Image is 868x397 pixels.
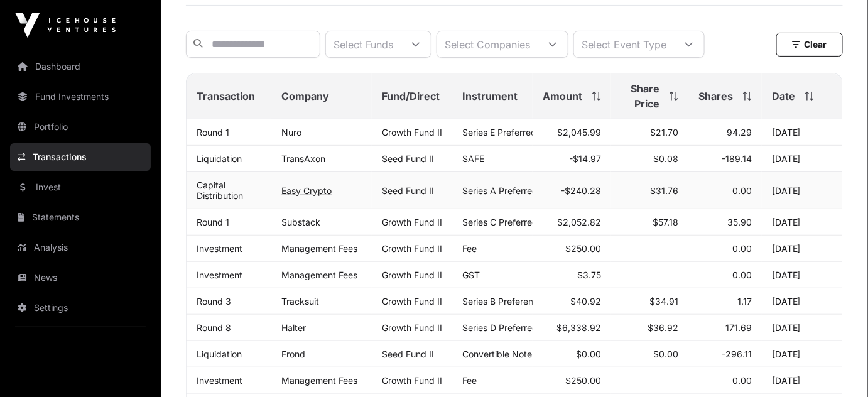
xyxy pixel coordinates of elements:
[533,209,611,236] td: $2,052.82
[621,81,659,111] span: Share Price
[197,127,229,138] a: Round 1
[762,119,842,146] td: [DATE]
[281,269,362,280] p: Management Fees
[10,83,151,111] a: Fund Investments
[326,31,401,57] div: Select Funds
[725,322,752,333] span: 171.69
[197,89,255,104] span: Transaction
[382,217,442,227] a: Growth Fund II
[762,236,842,262] td: [DATE]
[462,375,477,386] span: Fee
[776,33,843,57] button: Clear
[722,349,752,359] span: -296.11
[772,89,795,104] span: Date
[197,153,242,164] a: Liquidation
[653,153,678,164] span: $0.08
[727,127,752,138] span: 94.29
[533,236,611,262] td: $250.00
[648,322,678,333] span: $36.92
[462,127,563,138] span: Series E Preferred Stock
[281,127,301,138] a: Nuro
[727,217,752,227] span: 35.90
[10,173,151,201] a: Invest
[462,89,518,104] span: Instrument
[10,234,151,261] a: Analysis
[10,294,151,322] a: Settings
[462,185,564,196] span: Series A Preferred Share
[281,296,319,307] a: Tracksuit
[197,349,242,359] a: Liquidation
[698,89,733,104] span: Shares
[281,185,332,196] a: Easy Crypto
[653,349,678,359] span: $0.00
[762,341,842,367] td: [DATE]
[722,153,752,164] span: -189.14
[649,296,678,307] span: $34.91
[533,367,611,394] td: $250.00
[281,322,306,333] a: Halter
[462,153,484,164] span: SAFE
[533,119,611,146] td: $2,045.99
[10,143,151,171] a: Transactions
[197,296,231,307] a: Round 3
[10,204,151,231] a: Statements
[281,89,329,104] span: Company
[533,341,611,367] td: $0.00
[762,262,842,288] td: [DATE]
[10,53,151,80] a: Dashboard
[732,375,752,386] span: 0.00
[462,269,480,280] span: GST
[382,153,434,164] a: Seed Fund II
[197,180,243,201] a: Capital Distribution
[574,31,674,57] div: Select Event Type
[533,172,611,209] td: -$240.28
[281,349,305,359] a: Frond
[197,322,231,333] a: Round 8
[382,296,442,307] a: Growth Fund II
[762,367,842,394] td: [DATE]
[281,375,362,386] p: Management Fees
[762,288,842,315] td: [DATE]
[732,243,752,254] span: 0.00
[382,375,442,386] a: Growth Fund II
[197,375,242,386] a: Investment
[762,146,842,172] td: [DATE]
[732,269,752,280] span: 0.00
[653,217,678,227] span: $57.18
[382,185,434,196] a: Seed Fund II
[737,296,752,307] span: 1.17
[762,209,842,236] td: [DATE]
[281,217,320,227] a: Substack
[462,349,532,359] span: Convertible Note
[437,31,538,57] div: Select Companies
[462,217,564,227] span: Series C Preferred Stock
[762,172,842,209] td: [DATE]
[382,89,440,104] span: Fund/Direct
[533,288,611,315] td: $40.92
[533,146,611,172] td: -$14.97
[382,127,442,138] a: Growth Fund II
[382,243,442,254] a: Growth Fund II
[462,243,477,254] span: Fee
[281,243,362,254] p: Management Fees
[382,269,442,280] a: Growth Fund II
[10,264,151,291] a: News
[805,337,868,397] iframe: Chat Widget
[462,296,574,307] span: Series B Preference Shares
[762,315,842,341] td: [DATE]
[382,322,442,333] a: Growth Fund II
[15,13,116,38] img: Icehouse Ventures Logo
[732,185,752,196] span: 0.00
[650,127,678,138] span: $21.70
[197,217,229,227] a: Round 1
[650,185,678,196] span: $31.76
[10,113,151,141] a: Portfolio
[533,262,611,288] td: $3.75
[533,315,611,341] td: $6,338.92
[543,89,582,104] span: Amount
[281,153,325,164] a: TransAxon
[197,269,242,280] a: Investment
[462,322,564,333] span: Series D Preferred Stock
[382,349,434,359] a: Seed Fund II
